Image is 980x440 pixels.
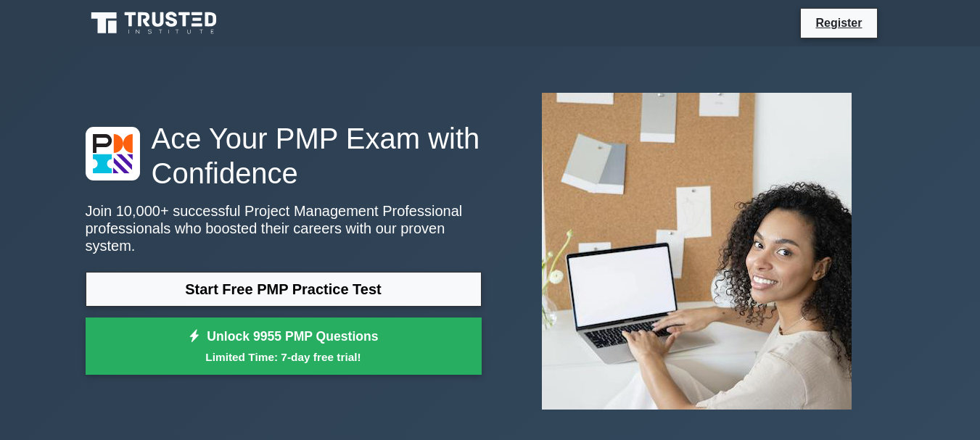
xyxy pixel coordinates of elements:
a: Unlock 9955 PMP QuestionsLimited Time: 7-day free trial! [86,317,482,375]
small: Limited Time: 7-day free trial! [104,349,464,365]
a: Start Free PMP Practice Test [86,272,482,307]
h1: Ace Your PMP Exam with Confidence [86,121,482,191]
a: Register [807,14,870,32]
p: Join 10,000+ successful Project Management Professional professionals who boosted their careers w... [86,202,482,254]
